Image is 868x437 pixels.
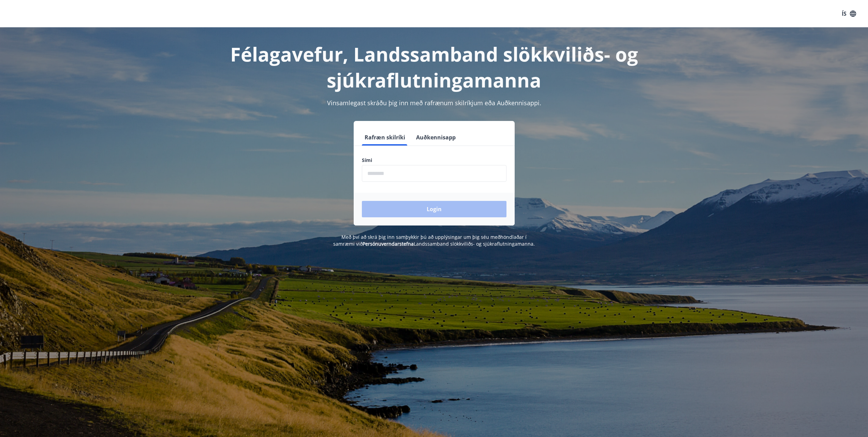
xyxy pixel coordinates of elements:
button: ÍS [838,8,860,20]
span: Vinsamlegast skráðu þig inn með rafrænum skilríkjum eða Auðkennisappi. [327,99,541,107]
span: Með því að skrá þig inn samþykkir þú að upplýsingar um þig séu meðhöndlaðar í samræmi við Landssa... [333,234,535,247]
a: Persónuverndarstefna [363,241,414,247]
h1: Félagavefur, Landssamband slökkviliðs- og sjúkraflutningamanna [197,41,672,93]
button: Auðkennisapp [413,129,458,146]
button: Rafræn skilríki [362,129,408,146]
label: Sími [362,157,506,164]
